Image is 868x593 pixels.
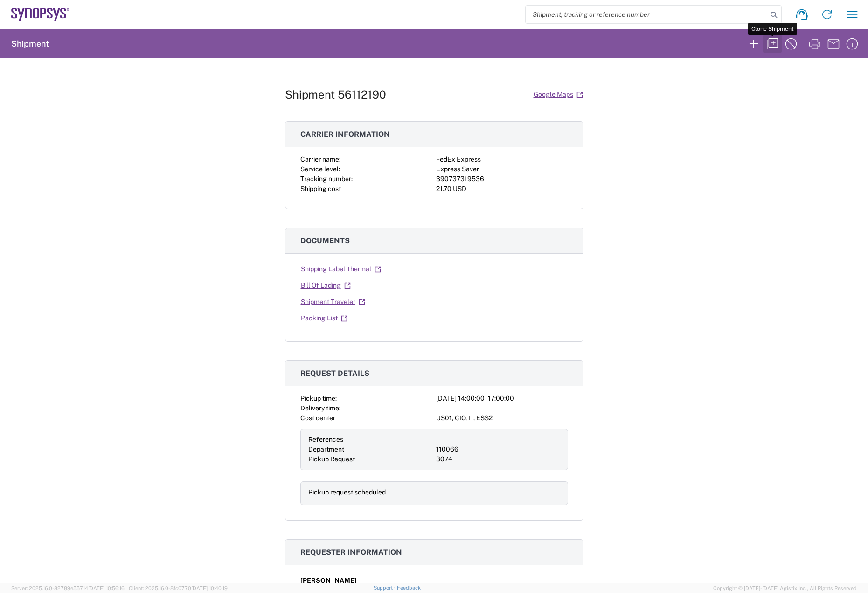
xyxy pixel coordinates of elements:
[300,414,335,422] span: Cost center
[300,548,402,557] span: Requester information
[300,261,382,277] a: Shipping Label Thermal
[300,369,369,378] span: Request details
[11,38,49,49] h2: Shipment
[436,174,568,184] div: 390737319536
[129,586,228,591] span: Client: 2025.16.0-8fc0770
[397,585,421,591] a: Feedback
[436,394,568,403] div: [DATE] 14:00:00 - 17:00:00
[191,586,228,591] span: [DATE] 10:40:19
[88,586,125,591] span: [DATE] 10:56:16
[308,445,432,454] div: Department
[308,488,386,496] span: Pickup request scheduled
[300,185,341,192] span: Shipping cost
[300,130,390,139] span: Carrier information
[300,310,348,326] a: Packing List
[308,436,343,443] span: References
[308,454,432,464] div: Pickup Request
[300,576,357,586] span: [PERSON_NAME]
[436,155,568,164] div: FedEx Express
[436,184,568,194] div: 21.70 USD
[11,586,125,591] span: Server: 2025.16.0-82789e55714
[713,584,857,593] span: Copyright © [DATE]-[DATE] Agistix Inc., All Rights Reserved
[300,155,340,163] span: Carrier name:
[300,236,350,245] span: Documents
[300,175,353,183] span: Tracking number:
[436,445,560,454] div: 110066
[300,277,351,294] a: Bill Of Lading
[285,88,386,101] h1: Shipment 56112190
[436,164,568,174] div: Express Saver
[436,403,568,413] div: -
[300,404,340,412] span: Delivery time:
[374,585,397,591] a: Support
[436,454,560,464] div: 3074
[533,86,583,103] a: Google Maps
[300,165,340,173] span: Service level:
[300,294,366,310] a: Shipment Traveler
[300,395,337,402] span: Pickup time:
[436,413,568,423] div: US01, CIO, IT, ESS2
[526,6,767,23] input: Shipment, tracking or reference number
